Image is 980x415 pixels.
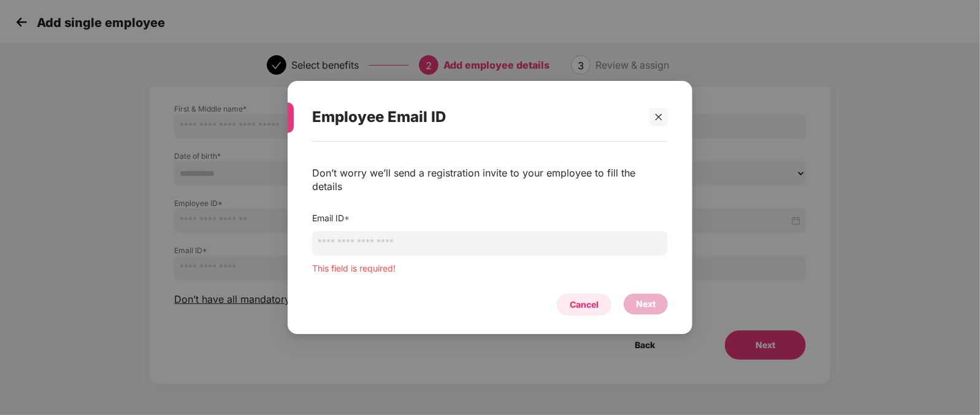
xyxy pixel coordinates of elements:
[312,93,638,141] div: Employee Email ID
[312,263,396,273] span: This field is required!
[654,113,663,121] span: close
[312,213,350,223] label: Email ID
[636,297,656,311] div: Next
[570,298,599,311] div: Cancel
[312,166,668,193] div: Don’t worry we’ll send a registration invite to your employee to fill the details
